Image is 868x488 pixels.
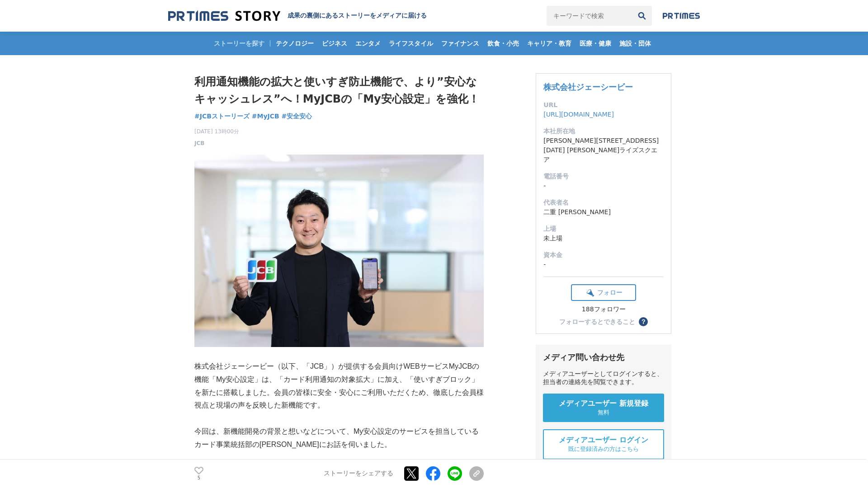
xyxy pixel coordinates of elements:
[524,32,575,55] a: キャリア・教育
[272,39,317,47] span: テクノロジー
[385,32,437,55] a: ライフスタイル
[543,82,633,92] a: 株式会社ジェーシービー
[632,6,652,26] button: 検索
[484,32,523,55] a: 飲食・小売
[571,305,636,314] div: 188フォロワー
[543,370,664,386] div: メディアユーザーとしてログインすると、担当者の連絡先を閲覧できます。
[543,224,664,234] dt: 上場
[318,39,351,47] span: ビジネス
[352,39,384,47] span: エンタメ
[484,39,523,47] span: 飲食・小売
[324,470,393,478] p: ストーリーをシェアする
[194,476,203,480] p: 5
[543,429,664,460] a: メディアユーザー ログイン 既に登録済みの方はこちら
[438,32,483,55] a: ファイナンス
[272,32,317,55] a: テクノロジー
[194,139,204,147] a: JCB
[559,436,648,445] span: メディアユーザー ログイン
[194,73,484,108] h1: 利用通知機能の拡大と使いすぎ防止機能で、より”安心なキャッシュレス”へ！MyJCBの「My安心設定」を強化！
[168,10,427,22] a: 成果の裏側にあるストーリーをメディアに届ける 成果の裏側にあるストーリーをメディアに届ける
[568,445,639,453] span: 既に登録済みの方はこちら
[543,352,664,363] div: メディア問い合わせ先
[543,111,614,118] a: [URL][DOMAIN_NAME]
[194,112,250,120] span: #JCBストーリーズ
[252,112,279,120] span: #MyJCB
[194,112,250,121] a: #JCBストーリーズ
[663,12,700,19] img: prtimes
[194,127,239,136] span: [DATE] 13時00分
[385,39,437,47] span: ライフスタイル
[616,32,655,55] a: 施設・団体
[543,234,664,243] dd: 未上場
[438,39,483,47] span: ファイナンス
[639,317,648,326] button: ？
[282,112,312,121] a: #安全安心
[543,100,664,110] dt: URL
[318,32,351,55] a: ビジネス
[352,32,384,55] a: エンタメ
[576,32,615,55] a: 医療・健康
[547,6,632,26] input: キーワードで検索
[640,319,646,325] span: ？
[543,207,664,217] dd: 二重 [PERSON_NAME]
[194,155,484,347] img: thumbnail_9fc79d80-737b-11f0-a95f-61df31054317.jpg
[543,260,664,269] dd: -
[543,198,664,207] dt: 代表者名
[543,172,664,181] dt: 電話番号
[543,181,664,191] dd: -
[559,399,648,408] span: メディアユーザー 新規登録
[524,39,575,47] span: キャリア・教育
[282,112,312,120] span: #安全安心
[543,136,664,164] dd: [PERSON_NAME][STREET_ADDRESS][DATE] [PERSON_NAME]ライズスクエア
[543,127,664,136] dt: 本社所在地
[194,425,484,451] p: 今回は、新機能開発の背景と想いなどについて、My安心設定のサービスを担当しているカード事業統括部の[PERSON_NAME]にお話を伺いました。
[616,39,655,47] span: 施設・団体
[288,12,427,20] h2: 成果の裏側にあるストーリーをメディアに届ける
[559,319,635,325] div: フォローするとできること
[543,394,664,422] a: メディアユーザー 新規登録 無料
[168,10,280,22] img: 成果の裏側にあるストーリーをメディアに届ける
[576,39,615,47] span: 医療・健康
[598,408,609,417] span: 無料
[252,112,279,121] a: #MyJCB
[194,360,484,412] p: 株式会社ジェーシービー（以下、「JCB」）が提供する会員向けWEBサービスMyJCBの機能「My安心設定」は、「カード利用通知の対象拡大」に加え、「使いすぎブロック」を新たに搭載しました。会員の...
[571,284,636,301] button: フォロー
[543,250,664,260] dt: 資本金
